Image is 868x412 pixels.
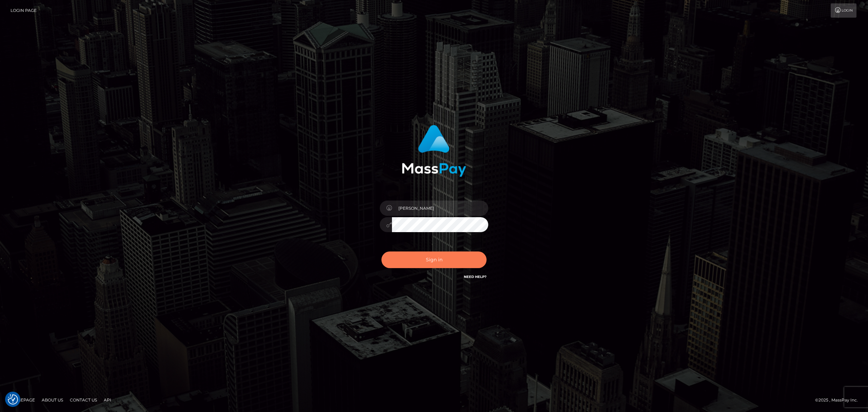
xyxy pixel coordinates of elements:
a: Contact Us [67,395,100,405]
button: Sign in [381,251,487,268]
button: Consent Preferences [8,394,18,405]
a: Login Page [11,3,37,18]
a: About Us [39,395,66,405]
a: Login [831,3,856,18]
a: Need Help? [464,275,487,279]
a: API [101,395,114,405]
input: Username... [392,201,488,216]
div: © 2025 , MassPay Inc. [815,396,863,404]
img: Revisit consent button [8,394,18,405]
a: Homepage [7,395,38,405]
img: MassPay Login [402,125,466,177]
